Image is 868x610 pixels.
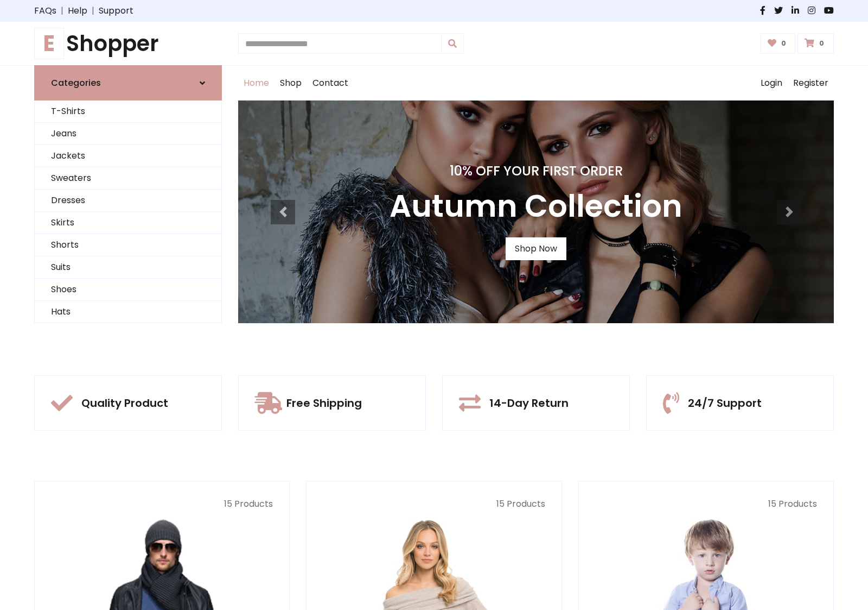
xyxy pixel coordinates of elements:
a: Categories [34,65,222,100]
h5: 24/7 Support [688,397,762,410]
h5: Quality Product [81,397,168,410]
a: Home [238,66,275,100]
span: E [34,28,64,59]
a: Login [755,66,788,100]
a: 0 [797,33,834,54]
a: Register [788,66,834,100]
a: Shop [275,66,307,100]
a: T-Shirts [35,100,221,123]
h1: Shopper [34,30,222,56]
a: Shop Now [506,237,566,260]
a: FAQs [34,4,56,17]
a: 0 [761,33,796,54]
h6: Categories [51,78,101,88]
p: 15 Products [595,498,817,511]
a: Support [99,4,133,17]
a: Dresses [35,190,221,212]
h5: 14-Day Return [489,397,569,410]
a: Skirts [35,212,221,234]
p: 15 Products [51,498,273,511]
a: Suits [35,256,221,279]
a: Shorts [35,234,221,256]
p: 15 Products [323,498,545,511]
a: Jackets [35,145,221,167]
h4: 10% Off Your First Order [390,163,682,179]
h3: Autumn Collection [390,188,682,224]
span: 0 [778,39,789,48]
a: Contact [307,66,354,100]
span: | [56,4,68,17]
a: Help [68,4,87,17]
h5: Free Shipping [286,397,362,410]
a: Sweaters [35,167,221,190]
a: Shoes [35,279,221,301]
a: EShopper [34,30,222,56]
span: | [87,4,99,17]
span: 0 [816,39,827,48]
a: Jeans [35,123,221,145]
a: Hats [35,301,221,323]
